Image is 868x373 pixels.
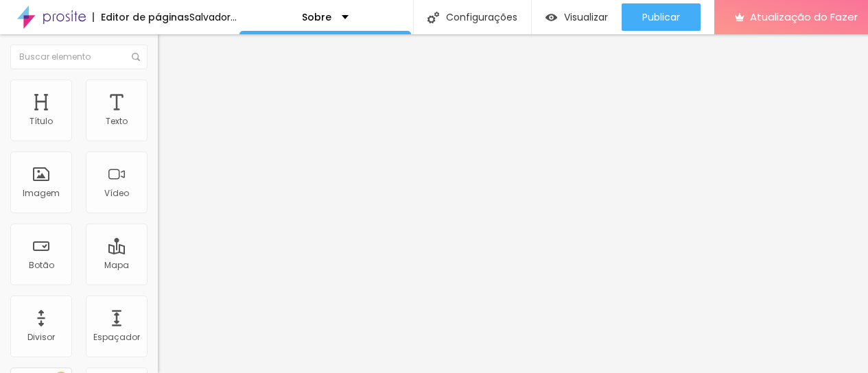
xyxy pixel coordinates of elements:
font: Imagem [23,187,60,199]
img: view-1.svg [546,12,557,23]
font: Divisor [27,331,55,343]
font: Visualizar [564,10,608,24]
font: Título [30,115,53,127]
img: Ícone [427,12,439,23]
img: Ícone [132,53,140,61]
font: Sobre [302,10,331,24]
input: Buscar elemento [10,45,148,69]
font: Atualização do Fazer [750,10,858,24]
font: Editor de páginas [101,10,189,24]
font: Publicar [642,10,680,24]
font: Vídeo [104,187,129,199]
font: Configurações [446,10,517,24]
font: Botão [29,259,54,271]
font: Mapa [104,259,129,271]
font: Salvador... [189,10,237,24]
button: Visualizar [532,3,622,31]
button: Publicar [622,3,701,31]
font: Texto [106,115,128,127]
font: Espaçador [93,331,140,343]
